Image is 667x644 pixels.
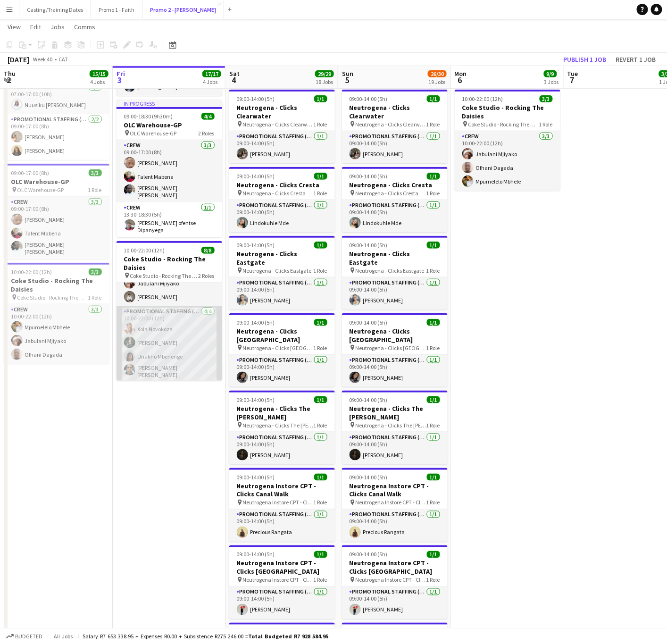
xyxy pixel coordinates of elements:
app-card-role: Promotional Staffing (Brand Ambassadors)1/109:00-14:00 (5h)[PERSON_NAME] [229,587,335,619]
span: Neutrogena - Clicks Eastgate [243,267,312,274]
a: Edit [26,21,45,33]
span: 1 Role [426,422,440,429]
button: Revert 1 job [612,53,659,66]
span: Neutrogena - Clicks The [PERSON_NAME] [243,422,314,429]
span: Neutrogena - Clicks Eastgate [356,267,425,274]
span: 09:00-14:00 (5h) [350,173,388,180]
div: 10:00-22:00 (12h)8/8Coke Studio - Rocking The Daisies Coke Studio - Rocking The Daisies2 RolesCre... [117,241,222,381]
span: 1/1 [314,474,327,481]
span: 1/1 [427,396,440,403]
span: Jobs [50,23,65,31]
h3: Neutrogena - Clicks [GEOGRAPHIC_DATA] [229,327,335,344]
h3: Neutrogena - Clicks Clearwater [342,103,448,120]
div: In progress [117,100,222,107]
app-card-role: Crew3/309:00-17:00 (8h)[PERSON_NAME]Talent Mabena[PERSON_NAME] [PERSON_NAME] [4,197,109,259]
span: 10:00-22:00 (12h) [462,95,503,102]
span: Coke Studio - Rocking The Daisies [17,294,88,301]
div: 09:00-14:00 (5h)1/1Neutrogena - Clicks Cresta Neutrogena - Clicks Cresta1 RolePromotional Staffin... [342,167,448,232]
app-job-card: 10:00-22:00 (12h)3/3Coke Studio - Rocking The Daisies Coke Studio - Rocking The Daisies1 RoleCrew... [455,90,560,191]
span: 09:00-14:00 (5h) [350,474,388,481]
span: 1/1 [427,95,440,102]
span: Sun [342,69,353,78]
div: 09:00-14:00 (5h)1/1Neutrogena - Clicks Clearwater Neutrogena - Clicks Clearwater1 RolePromotional... [342,90,448,163]
app-job-card: 09:00-14:00 (5h)1/1Neutrogena - Clicks Eastgate Neutrogena - Clicks Eastgate1 RolePromotional Sta... [229,236,335,309]
span: 09:00-14:00 (5h) [237,95,275,102]
span: 7 [566,75,578,85]
span: Week 40 [31,56,55,63]
h3: Coke Studio - Rocking The Daisies [4,276,109,293]
span: 1 Role [314,344,327,351]
span: Neutrogena Instore CPT - Clicks Canal Walk [243,499,314,506]
span: 15/15 [90,70,108,77]
span: 2 Roles [199,130,215,137]
app-card-role: Promotional Staffing (Brand Ambassadors)1/109:00-14:00 (5h)[PERSON_NAME] [229,355,335,387]
span: 09:00-14:00 (5h) [350,242,388,249]
app-card-role: Promotional Staffing (Brand Ambassadors)1/109:00-14:00 (5h)[PERSON_NAME] [229,131,335,163]
h3: Neutrogena Instore CPT - Clicks [GEOGRAPHIC_DATA] [229,559,335,576]
span: 1/1 [314,551,327,558]
h3: Neutrogena - Clicks [GEOGRAPHIC_DATA] [342,327,448,344]
span: Neutrogena - Clicks The [PERSON_NAME] [356,422,426,429]
app-job-card: 10:00-22:00 (12h)3/3Coke Studio - Rocking The Daisies Coke Studio - Rocking The Daisies1 RoleCrew... [4,263,109,364]
span: 1 Role [426,190,440,197]
app-job-card: 09:00-14:00 (5h)1/1Neutrogena Instore CPT - Clicks [GEOGRAPHIC_DATA] Neutrogena Instore CPT - Cli... [342,545,448,619]
app-job-card: 09:00-14:00 (5h)1/1Neutrogena Instore CPT - Clicks Canal Walk Neutrogena Instore CPT - Clicks Can... [342,468,448,542]
span: 1 Role [426,577,440,584]
span: 1 Role [426,121,440,128]
app-job-card: 09:00-14:00 (5h)1/1Neutrogena - Clicks Eastgate Neutrogena - Clicks Eastgate1 RolePromotional Sta... [342,236,448,309]
h3: Neutrogena - Clicks The [PERSON_NAME] [229,404,335,421]
button: Promo 2 - [PERSON_NAME] [142,0,224,19]
h3: OLC Warehouse-GP [4,177,109,186]
span: 17/17 [202,70,221,77]
span: 09:00-14:00 (5h) [350,95,388,102]
span: 8/8 [201,247,215,254]
app-card-role: Promotional Staffing (Brand Ambassadors)1/109:00-14:00 (5h)Precious Rangata [342,510,448,542]
span: 1/1 [314,95,327,102]
span: Neutrogena - Clicks Clearwater [356,121,426,128]
span: 09:00-14:00 (5h) [237,242,275,249]
app-card-role: Promotional Staffing (Brand Ambassadors)1/109:00-14:00 (5h)[PERSON_NAME] [342,355,448,387]
app-job-card: 09:00-14:00 (5h)1/1Neutrogena Instore CPT - Clicks Canal Walk Neutrogena Instore CPT - Clicks Can... [229,468,335,542]
span: 1 Role [88,294,102,301]
span: View [8,23,21,31]
app-card-role: Promotional Staffing (Brand Ambassadors)4/410:00-22:00 (12h)Xola Novokoza[PERSON_NAME]Unakho Mben... [117,306,222,382]
span: Neutrogena - Clicks Cresta [356,190,419,197]
span: Fri [117,69,125,78]
span: 10:00-22:00 (12h) [124,247,165,254]
h3: Neutrogena - Clicks The [PERSON_NAME] [342,404,448,421]
app-card-role: Field Manager1/107:00-17:00 (10h)Nuusiku [PERSON_NAME] [4,82,109,114]
span: 09:00-14:00 (5h) [350,396,388,403]
app-job-card: 09:00-14:00 (5h)1/1Neutrogena - Clicks The [PERSON_NAME] Neutrogena - Clicks The [PERSON_NAME]1 R... [342,391,448,464]
div: 18 Jobs [316,78,333,85]
div: 3 Jobs [544,78,559,85]
a: Jobs [47,21,68,33]
span: 1 Role [539,121,553,128]
span: 1 Role [314,267,327,274]
span: Neutrogena Instore CPT - Clicks Canal Walk [356,499,426,506]
span: 4 [228,75,240,85]
app-job-card: 07:00-17:00 (10h)3/3Be A Bok KZN - [GEOGRAPHIC_DATA] Be A Bok KZN - [GEOGRAPHIC_DATA]2 RolesField... [4,41,109,160]
span: 1/1 [427,242,440,249]
h3: Neutrogena - Clicks Clearwater [229,103,335,120]
span: 09:00-14:00 (5h) [350,319,388,326]
div: 09:00-14:00 (5h)1/1Neutrogena - Clicks [GEOGRAPHIC_DATA] Neutrogena - Clicks [GEOGRAPHIC_DATA]1 R... [229,313,335,387]
app-card-role: Promotional Staffing (Brand Ambassadors)1/109:00-14:00 (5h)Precious Rangata [229,510,335,542]
app-job-card: 09:00-17:00 (8h)3/3OLC Warehouse-GP OLC Warehouse-GP1 RoleCrew3/309:00-17:00 (8h)[PERSON_NAME]Tal... [4,164,109,259]
span: 09:00-14:00 (5h) [237,551,275,558]
div: 09:00-14:00 (5h)1/1Neutrogena - Clicks [GEOGRAPHIC_DATA] Neutrogena - Clicks [GEOGRAPHIC_DATA]1 R... [342,313,448,387]
span: Neutrogena Instore CPT - Clicks [GEOGRAPHIC_DATA] [243,577,314,584]
app-job-card: 09:00-14:00 (5h)1/1Neutrogena Instore CPT - Clicks [GEOGRAPHIC_DATA] Neutrogena Instore CPT - Cli... [229,545,335,619]
app-job-card: 09:00-14:00 (5h)1/1Neutrogena - Clicks Clearwater Neutrogena - Clicks Clearwater1 RolePromotional... [229,90,335,163]
h3: Neutrogena - Clicks Eastgate [229,250,335,267]
div: 4 Jobs [90,78,108,85]
span: 3/3 [89,169,102,176]
app-card-role: Crew1/113:30-18:30 (5h)[PERSON_NAME] ofentse Dipanyega [117,202,222,237]
span: Tue [567,69,578,78]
